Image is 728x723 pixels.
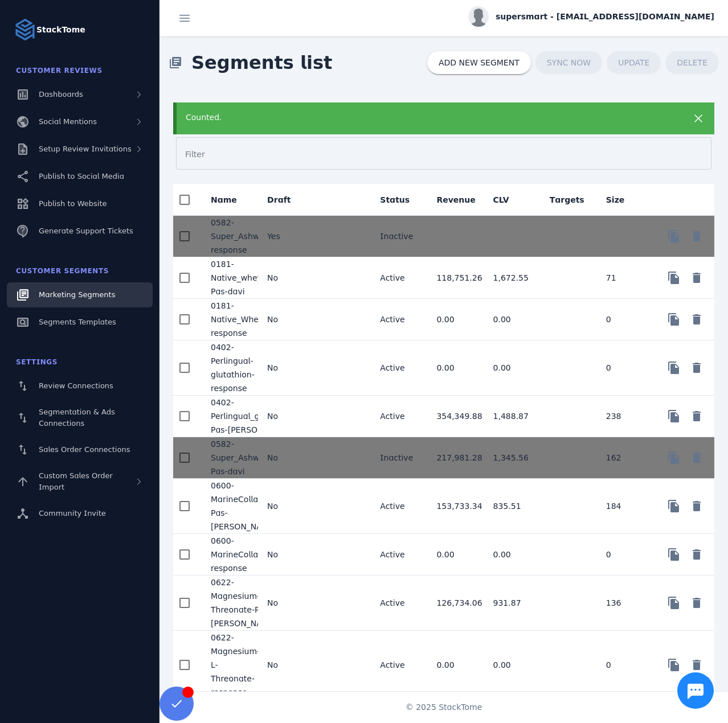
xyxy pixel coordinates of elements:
[185,150,205,159] mat-label: Filter
[662,356,685,379] button: Copy
[202,631,258,700] mat-cell: 0622-Magnesium-L-Threonate-response
[439,59,520,67] span: ADD NEW SEGMENT
[202,396,258,437] mat-cell: 0402-Perlingual_glutathion-Pas-[PERSON_NAME]
[662,405,685,428] button: Copy
[39,145,132,153] span: Setup Review Invitations
[202,479,258,534] mat-cell: 0600-MarineCollagen-Pas-[PERSON_NAME]
[7,373,153,399] a: Review Connections
[7,501,153,526] a: Community Invite
[427,257,484,299] mat-cell: 118,751.26
[685,308,708,331] button: Delete
[427,479,484,534] mat-cell: 153,733.34
[371,299,427,340] mat-cell: Active
[258,631,314,700] mat-cell: No
[484,257,541,299] mat-cell: 1,672.55
[39,471,113,491] span: Custom Sales Order Import
[380,194,410,206] div: Status
[39,227,133,235] span: Generate Support Tickets
[371,396,427,437] mat-cell: Active
[371,631,427,700] mat-cell: Active
[597,396,653,437] mat-cell: 238
[39,318,116,326] span: Segments Templates
[7,437,153,462] a: Sales Order Connections
[597,631,653,700] mat-cell: 0
[484,576,541,631] mat-cell: 931.87
[597,299,653,340] mat-cell: 0
[202,216,258,257] mat-cell: 0582-Super_Ashwagandha-response
[484,299,541,340] mat-cell: 0.00
[182,40,341,85] span: Segments list
[380,194,420,206] div: Status
[211,194,247,206] div: Name
[39,172,124,180] span: Publish to Social Media
[662,543,685,566] button: Copy
[39,408,115,428] span: Segmentation & Ads Connections
[258,340,314,396] mat-cell: No
[39,117,97,126] span: Social Mentions
[371,576,427,631] mat-cell: Active
[202,257,258,299] mat-cell: 0181-Native_whey-Pas-davi
[267,194,301,206] div: Draft
[39,199,107,208] span: Publish to Website
[258,576,314,631] mat-cell: No
[371,340,427,396] mat-cell: Active
[258,257,314,299] mat-cell: No
[427,396,484,437] mat-cell: 354,349.88
[7,191,153,216] a: Publish to Website
[597,340,653,396] mat-cell: 0
[39,90,83,98] span: Dashboards
[39,509,106,517] span: Community Invite
[7,282,153,307] a: Marketing Segments
[427,437,484,479] mat-cell: 217,981.28
[211,194,237,206] div: Name
[484,340,541,396] mat-cell: 0.00
[685,495,708,517] button: Delete
[16,67,103,75] span: Customer Reviews
[685,405,708,428] button: Delete
[685,591,708,614] button: Delete
[371,257,427,299] mat-cell: Active
[14,18,36,41] img: Logo image
[685,446,708,469] button: Delete
[202,340,258,396] mat-cell: 0402-Perlingual-glutathion-response
[258,396,314,437] mat-cell: No
[597,534,653,576] mat-cell: 0
[541,184,597,216] mat-header-cell: Targets
[597,257,653,299] mat-cell: 71
[427,340,484,396] mat-cell: 0.00
[186,112,653,124] div: Counted.
[685,266,708,289] button: Delete
[484,534,541,576] mat-cell: 0.00
[662,308,685,331] button: Copy
[597,437,653,479] mat-cell: 162
[7,310,153,335] a: Segments Templates
[484,631,541,700] mat-cell: 0.00
[436,194,485,206] div: Revenue
[16,267,109,275] span: Customer Segments
[7,219,153,244] a: Generate Support Tickets
[406,701,482,713] span: © 2025 StackTome
[427,299,484,340] mat-cell: 0.00
[662,225,685,248] button: Copy
[468,6,714,27] button: supersmart - [EMAIL_ADDRESS][DOMAIN_NAME]
[7,401,153,435] a: Segmentation & Ads Connections
[427,631,484,700] mat-cell: 0.00
[484,479,541,534] mat-cell: 835.51
[371,216,427,257] mat-cell: Inactive
[169,56,182,69] mat-icon: library_books
[16,358,58,366] span: Settings
[427,576,484,631] mat-cell: 126,734.06
[496,11,714,23] span: supersmart - [EMAIL_ADDRESS][DOMAIN_NAME]
[371,437,427,479] mat-cell: Inactive
[258,479,314,534] mat-cell: No
[685,356,708,379] button: Delete
[493,194,509,206] div: CLV
[662,446,685,469] button: Copy
[436,194,475,206] div: Revenue
[202,437,258,479] mat-cell: 0582-Super_Ashwagandha-Pas-davi
[597,479,653,534] mat-cell: 184
[371,479,427,534] mat-cell: Active
[484,396,541,437] mat-cell: 1,488.87
[7,164,153,189] a: Publish to Social Media
[606,194,635,206] div: Size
